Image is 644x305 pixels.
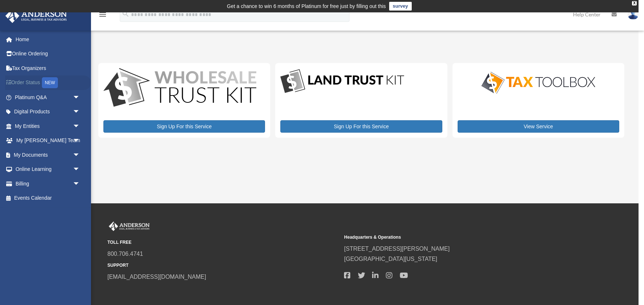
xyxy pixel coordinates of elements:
[5,148,91,162] a: My Documentsarrow_drop_down
[5,47,91,61] a: Online Ordering
[73,162,87,177] span: arrow_drop_down
[107,239,339,246] small: TOLL FREE
[73,90,87,105] span: arrow_drop_down
[5,61,91,75] a: Tax Organizers
[107,262,339,269] small: SUPPORT
[98,10,107,19] i: menu
[280,68,404,95] img: LandTrust_lgo-1.jpg
[73,105,87,120] span: arrow_drop_down
[107,274,206,280] a: [EMAIL_ADDRESS][DOMAIN_NAME]
[42,77,58,88] div: NEW
[73,148,87,163] span: arrow_drop_down
[73,133,87,148] span: arrow_drop_down
[3,9,69,23] img: Anderson Advisors Platinum Portal
[5,176,91,191] a: Billingarrow_drop_down
[107,222,151,231] img: Anderson Advisors Platinum Portal
[103,68,256,109] img: WS-Trust-Kit-lgo-1.jpg
[227,2,386,11] div: Get a chance to win 6 months of Platinum for free just by filling out this
[73,119,87,134] span: arrow_drop_down
[628,9,639,20] img: User Pic
[280,120,442,133] a: Sign Up For this Service
[5,191,91,206] a: Events Calendar
[5,105,87,119] a: Digital Productsarrow_drop_down
[5,90,91,105] a: Platinum Q&Aarrow_drop_down
[5,162,91,177] a: Online Learningarrow_drop_down
[5,32,91,47] a: Home
[458,120,619,133] a: View Service
[122,10,130,18] i: search
[73,176,87,191] span: arrow_drop_down
[98,13,107,19] a: menu
[5,119,91,133] a: My Entitiesarrow_drop_down
[103,120,265,133] a: Sign Up For this Service
[344,246,450,252] a: [STREET_ADDRESS][PERSON_NAME]
[107,251,143,257] a: 800.706.4741
[389,2,412,11] a: survey
[632,1,637,5] div: close
[5,133,91,148] a: My [PERSON_NAME] Teamarrow_drop_down
[5,75,91,90] a: Order StatusNEW
[344,256,437,262] a: [GEOGRAPHIC_DATA][US_STATE]
[344,234,576,241] small: Headquarters & Operations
